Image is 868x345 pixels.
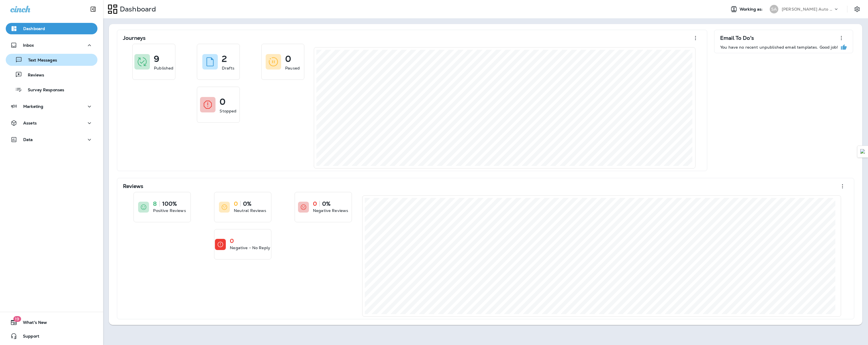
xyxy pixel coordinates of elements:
p: Email To Do's [720,35,754,41]
p: Data [23,137,33,142]
button: Support [6,330,97,342]
p: Journeys [123,35,146,41]
div: SA [770,5,778,13]
p: 2 [222,56,227,62]
p: Positive Reviews [153,208,186,213]
p: 9 [154,56,159,62]
button: Collapse Sidebar [85,3,101,15]
p: [PERSON_NAME] Auto Service & Tire Pros [782,7,833,11]
p: 100% [162,201,177,207]
p: 0 [285,56,291,62]
p: Text Messages [22,58,57,63]
button: Dashboard [6,23,97,34]
p: 0% [243,201,251,207]
p: 0 [234,201,238,207]
p: Survey Responses [22,88,64,93]
p: 0 [230,238,234,244]
p: Neutral Reviews [234,208,267,213]
p: Dashboard [23,26,45,31]
p: You have no recent unpublished email templates. Good job! [720,45,838,49]
p: Published [154,65,173,71]
button: Inbox [6,39,97,51]
span: 19 [13,316,21,322]
button: Reviews [6,69,97,81]
p: Reviews [22,73,44,78]
button: Data [6,134,97,145]
p: 0 [220,99,226,105]
p: Drafts [222,65,234,71]
p: 0 [313,201,317,207]
button: Survey Responses [6,84,97,96]
button: Assets [6,117,97,129]
p: Stopped [220,108,236,114]
p: 0% [322,201,330,207]
span: Working as: [740,7,764,12]
p: Dashboard [117,5,156,13]
p: Negative - No Reply [230,245,270,251]
p: Marketing [23,104,43,109]
span: What's New [17,320,47,327]
button: Text Messages [6,54,97,66]
p: Reviews [123,183,143,189]
span: Support [17,334,39,341]
p: 8 [153,201,157,207]
p: Negative Reviews [313,208,348,213]
p: Inbox [23,43,34,47]
p: Paused [285,65,300,71]
button: Marketing [6,101,97,112]
img: Detect Auto [860,149,865,154]
p: Assets [23,121,37,125]
button: 19What's New [6,317,97,328]
button: Settings [852,4,862,14]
